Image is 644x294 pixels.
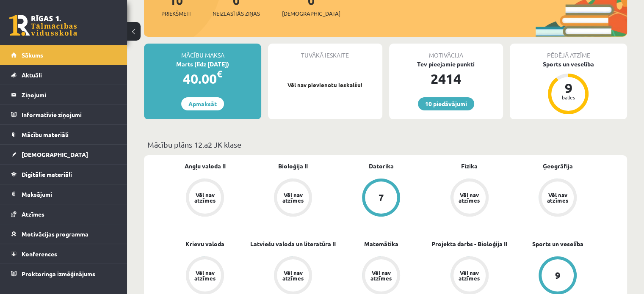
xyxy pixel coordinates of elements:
div: Vēl nav atzīmes [193,270,217,281]
div: 9 [556,81,581,95]
a: Sports un veselība 9 balles [510,60,627,115]
a: Datorika [369,162,394,170]
div: Vēl nav atzīmes [281,192,305,203]
a: Vēl nav atzīmes [249,179,337,218]
a: Aktuāli [11,65,116,85]
span: Sākums [22,51,43,59]
div: Vēl nav atzīmes [193,192,217,203]
a: Motivācijas programma [11,224,116,244]
a: 10 piedāvājumi [418,97,474,110]
a: Angļu valoda II [185,162,226,170]
a: 7 [337,179,425,218]
div: Vēl nav atzīmes [369,270,393,281]
a: Fizika [461,162,478,170]
legend: Informatīvie ziņojumi [22,105,116,124]
span: Atzīmes [22,210,44,218]
div: Vēl nav atzīmes [458,192,481,203]
div: balles [556,95,581,100]
span: € [217,68,222,80]
div: 2414 [389,69,503,89]
span: Proktoringa izmēģinājums [22,270,95,278]
div: Vēl nav atzīmes [458,270,481,281]
p: Mācību plāns 12.a2 JK klase [147,139,624,150]
div: Marts (līdz [DATE]) [144,60,261,69]
div: Tuvākā ieskaite [268,44,382,60]
a: Maksājumi [11,184,116,204]
a: Konferences [11,244,116,264]
div: Vēl nav atzīmes [546,192,569,203]
a: Sports un veselība [532,239,583,248]
a: Mācību materiāli [11,125,116,144]
div: Sports un veselība [510,60,627,69]
a: Proktoringa izmēģinājums [11,264,116,283]
span: Neizlasītās ziņas [213,9,260,18]
legend: Ziņojumi [22,85,116,104]
a: Krievu valoda [185,239,224,248]
div: 40.00 [144,69,261,89]
span: Mācību materiāli [22,131,69,138]
a: Ģeogrāfija [542,162,572,170]
legend: Maksājumi [22,184,116,204]
span: Digitālie materiāli [22,170,72,178]
a: Projekta darbs - Bioloģija II [431,239,507,248]
a: Digitālie materiāli [11,165,116,184]
a: Vēl nav atzīmes [426,179,514,218]
div: 9 [555,271,560,280]
a: [DEMOGRAPHIC_DATA] [11,145,116,164]
a: Matemātika [364,239,398,248]
span: Priekšmeti [161,9,191,18]
div: Vēl nav atzīmes [281,270,305,281]
div: Motivācija [389,44,503,60]
span: Motivācijas programma [22,230,88,238]
span: [DEMOGRAPHIC_DATA] [282,9,340,18]
div: Mācību maksa [144,44,261,60]
div: Tev pieejamie punkti [389,60,503,69]
a: Bioloģija II [278,162,308,170]
div: 7 [379,193,384,202]
a: Sākums [11,45,116,65]
div: Pēdējā atzīme [510,44,627,60]
a: Atzīmes [11,204,116,224]
a: Latviešu valoda un literatūra II [250,239,336,248]
a: Informatīvie ziņojumi [11,105,116,124]
span: [DEMOGRAPHIC_DATA] [22,151,88,158]
a: Apmaksāt [181,97,224,110]
p: Vēl nav pievienotu ieskaišu! [272,81,378,89]
span: Aktuāli [22,71,42,79]
a: Rīgas 1. Tālmācības vidusskola [9,15,77,36]
span: Konferences [22,250,57,258]
a: Ziņojumi [11,85,116,104]
a: Vēl nav atzīmes [514,179,602,218]
a: Vēl nav atzīmes [161,179,249,218]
